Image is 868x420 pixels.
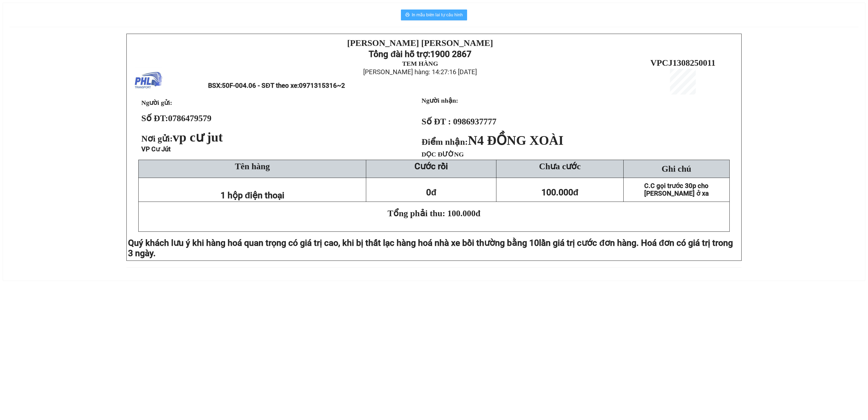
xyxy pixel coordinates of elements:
strong: Cước rồi [414,161,448,171]
span: vp cư jut [173,130,223,144]
span: Người gửi: [141,99,172,106]
button: printerIn mẫu biên lai tự cấu hình [401,10,467,20]
span: Ghi chú [662,164,691,174]
strong: Tổng đài hỗ trợ: [369,49,430,59]
span: 0786479579 [168,113,212,123]
span: lần giá trị cước đơn hàng. Hoá đơn có giá trị trong 3 ngày. [128,238,733,258]
span: Nơi gửi: [141,134,225,143]
span: printer [405,12,410,18]
span: Tên hàng [235,161,270,171]
span: C.C gọi trước 30p cho [PERSON_NAME] ở xa [644,182,709,197]
span: Quý khách lưu ý khi hàng hoá quan trọng có giá trị cao, khi bị thất lạc hàng hoá nhà xe bồi thườn... [128,238,539,248]
span: Chưa cước [539,161,580,171]
span: 50F-004.06 - SĐT theo xe: [222,82,345,89]
span: VPCJ1308250011 [650,58,716,68]
strong: Số ĐT : [422,117,451,126]
span: [PERSON_NAME] hàng: 14:27:16 [DATE] [363,68,477,76]
strong: TEM HÀNG [402,60,438,67]
img: logo [135,67,162,95]
span: 0đ [426,187,436,198]
strong: Điểm nhận: [422,137,563,147]
span: BSX: [208,82,345,89]
span: 100.000đ [541,187,579,198]
strong: 1900 2867 [430,49,471,59]
span: N4 ĐỒNG XOÀI [468,133,564,148]
span: 1 hộp điện thoại [221,190,285,200]
span: VP Cư Jút [141,145,171,153]
strong: Số ĐT: [141,113,212,123]
span: In mẫu biên lai tự cấu hình [412,11,463,18]
strong: Người nhận: [422,97,458,104]
span: 0986937777 [453,117,496,126]
strong: [PERSON_NAME] [PERSON_NAME] [347,38,493,48]
span: 0971315316~2 [299,82,345,89]
span: DỌC ĐƯỜNG [422,151,464,158]
span: Tổng phải thu: 100.000đ [388,208,480,218]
